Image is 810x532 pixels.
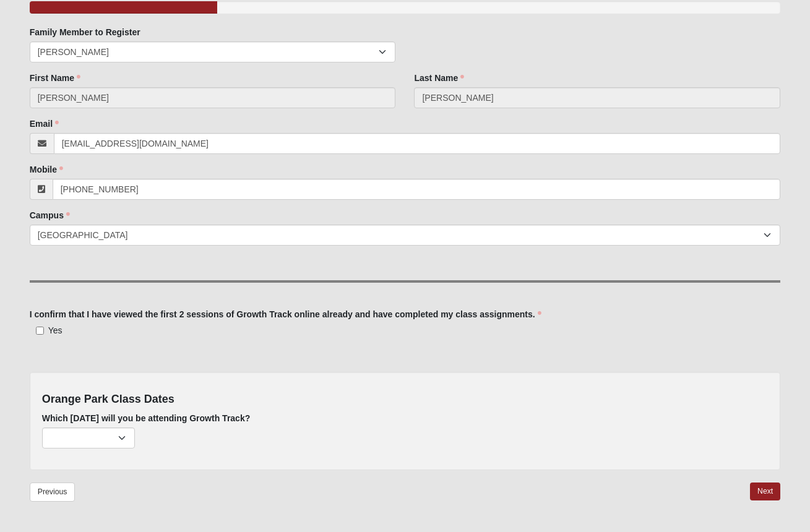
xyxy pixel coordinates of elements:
[414,72,464,84] label: Last Name
[30,308,541,320] label: I confirm that I have viewed the first 2 sessions of Growth Track online already and have complet...
[42,412,251,424] label: Which [DATE] will you be attending Growth Track?
[30,209,70,221] label: Campus
[42,393,769,406] h4: Orange Park Class Dates
[30,26,140,38] label: Family Member to Register
[30,72,80,84] label: First Name
[48,325,62,335] span: Yes
[36,327,44,335] input: Yes
[750,483,780,500] a: Next
[30,118,59,130] label: Email
[30,483,75,502] a: Previous
[30,163,63,176] label: Mobile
